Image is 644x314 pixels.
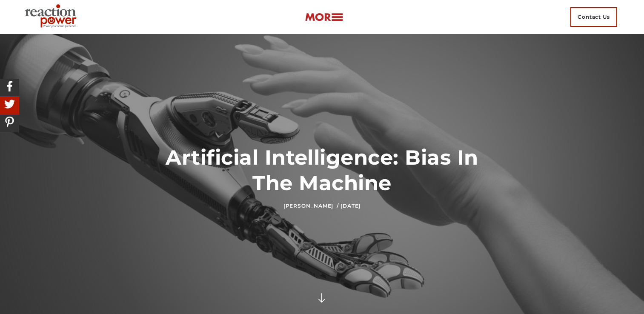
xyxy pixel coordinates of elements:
[341,203,361,209] time: [DATE]
[570,7,617,27] span: Contact Us
[305,12,343,22] img: more-btn.png
[283,203,339,209] a: [PERSON_NAME] /
[2,79,17,94] img: Share On Facebook
[2,97,17,111] img: Share On Twitter
[2,114,17,129] img: Share On Pinterest
[21,2,83,32] img: Executive Branding | Personal Branding Agency
[144,145,500,196] h1: Artificial Intelligence: Bias In The Machine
